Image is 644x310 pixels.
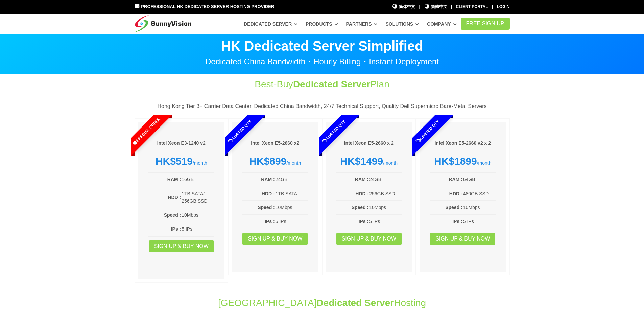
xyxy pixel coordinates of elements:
a: Login [497,4,510,9]
div: /month [242,155,308,167]
p: Dedicated China Bandwidth・Hourly Billing・Instant Deployment [135,58,510,66]
p: HK Dedicated Server Simplified [135,39,510,53]
h1: Best-Buy Plan [210,78,435,91]
a: 简体中文 [392,4,415,10]
a: FREE Sign Up [461,18,510,30]
td: 10Mbps [463,203,496,212]
td: 10Mbps [275,203,308,212]
td: 1TB SATA [275,190,308,198]
td: 5 IPs [463,217,496,225]
a: Solutions [385,18,419,30]
b: RAM : [449,177,462,182]
li: | [492,4,493,10]
b: IPs : [265,219,275,224]
td: 5 IPs [369,217,402,225]
a: Sign up & Buy Now [336,233,402,245]
td: 24GB [369,175,402,184]
div: /month [430,155,496,167]
b: HDD : [168,195,181,200]
a: Partners [346,18,378,30]
strong: HK$899 [249,156,286,167]
b: Speed : [164,212,181,218]
b: RAM : [261,177,275,182]
a: Company [427,18,457,30]
span: Limited Qty [212,103,268,160]
b: IPs : [171,226,181,232]
h6: Intel Xeon E5-2660 v2 x 2 [430,140,496,147]
span: Limited Qty [305,103,362,160]
h1: [GEOGRAPHIC_DATA] Hosting [135,296,510,309]
h6: Intel Xeon E5-2660 x 2 [336,140,402,147]
a: Sign up & Buy Now [242,233,308,245]
li: | [451,4,452,10]
td: 5 IPs [275,217,308,225]
a: Dedicated Server [244,18,297,30]
b: IPs : [359,219,369,224]
p: Hong Kong Tier 3+ Carrier Data Center, Dedicated China Bandwidth, 24/7 Technical Support, Quality... [135,102,510,111]
span: Limited Qty [399,103,456,160]
b: Speed : [352,205,369,210]
b: HDD : [355,191,368,196]
h6: Intel Xeon E3-1240 v2 [148,140,215,147]
td: 5 IPs [181,225,214,233]
strong: HK$1899 [434,156,477,167]
td: 16GB [181,175,214,184]
span: Dedicated Server [293,79,371,89]
b: RAM : [167,177,181,182]
span: Professional HK Dedicated Server Hosting Provider [141,4,274,9]
b: RAM : [355,177,368,182]
td: 10Mbps [181,211,214,219]
li: | [419,4,420,10]
span: Special Offer [118,103,174,160]
td: 24GB [275,175,308,184]
a: Sign up & Buy Now [430,233,495,245]
b: HDD : [262,191,275,196]
td: 64GB [463,175,496,184]
div: /month [148,155,215,167]
b: IPs : [452,219,462,224]
td: 256GB SSD [369,190,402,198]
h6: Intel Xeon E5-2660 x2 [242,140,308,147]
b: Speed : [258,205,275,210]
a: Sign up & Buy Now [149,240,214,252]
span: Dedicated Server [316,298,394,308]
td: 1TB SATA/ 256GB SSD [181,190,214,205]
strong: HK$1499 [340,156,383,167]
b: HDD : [449,191,462,196]
a: 繁體中文 [424,4,447,10]
a: Products [306,18,338,30]
td: 10Mbps [369,203,402,212]
b: Speed : [445,205,462,210]
td: 480GB SSD [463,190,496,198]
a: Client Portal [456,4,488,9]
strong: HK$519 [156,156,193,167]
div: /month [336,155,402,167]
